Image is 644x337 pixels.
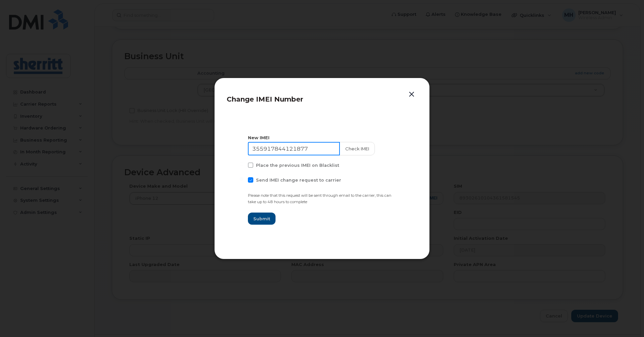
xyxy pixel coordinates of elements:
[256,178,341,183] span: Send IMEI change request to carrier
[240,162,243,166] input: Place the previous IMEI on Blacklist
[248,193,391,204] small: Please note that this request will be sent through email to the carrier, this can take up to 48 h...
[248,213,276,225] button: Submit
[340,142,375,155] button: Check IMEI
[240,177,243,181] input: Send IMEI change request to carrier
[253,216,270,222] span: Submit
[256,163,339,168] span: Place the previous IMEI on Blacklist
[248,135,396,141] div: New IMEI
[227,95,303,103] span: Change IMEI Number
